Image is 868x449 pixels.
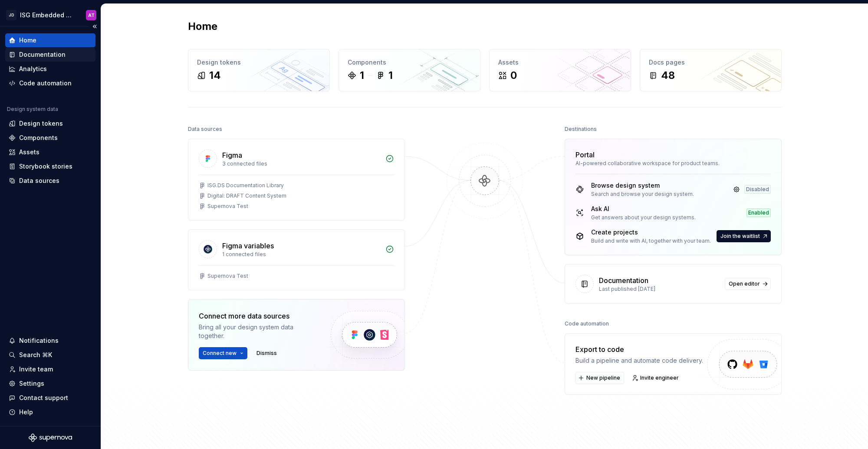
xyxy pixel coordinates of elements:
div: Components [348,58,471,67]
div: Documentation [19,50,66,59]
div: Data sources [19,176,59,185]
div: 48 [661,68,675,82]
div: Storybook stories [19,162,72,171]
div: Figma [222,150,242,160]
div: AT [88,12,95,19]
button: Notifications [5,334,95,348]
div: Build a pipeline and automate code delivery. [575,356,703,365]
a: Settings [5,377,95,390]
a: Code automation [5,76,95,90]
div: ISG Embedded Design System [20,11,76,20]
a: Design tokens14 [188,49,330,91]
div: Create projects [591,228,711,237]
a: Components [5,131,95,145]
div: 14 [209,68,221,82]
div: Disabled [744,185,771,194]
h2: Home [188,20,217,33]
div: Code automation [565,318,609,330]
div: 0 [510,68,517,82]
div: Portal [575,150,595,160]
div: Digital: DRAFT Content System [207,192,286,199]
div: Data sources [188,123,222,135]
a: Open editor [725,278,771,290]
div: JD [6,10,16,20]
div: 3 connected files [222,160,380,167]
a: Storybook stories [5,159,95,173]
div: Design tokens [19,119,63,128]
div: Design system data [7,106,58,113]
a: Analytics [5,62,95,76]
div: 1 [388,68,393,82]
a: Invite team [5,362,95,376]
div: Export to code [575,344,703,355]
button: Help [5,405,95,419]
span: Open editor [729,280,760,287]
div: Home [19,36,36,45]
span: New pipeline [586,374,620,381]
a: Documentation [5,48,95,62]
div: Components [19,133,58,142]
span: Join the waitlist [720,233,760,240]
button: Connect new [199,347,247,359]
span: Connect new [203,350,237,357]
button: New pipeline [575,372,624,384]
span: Invite engineer [640,374,679,381]
a: Data sources [5,174,95,188]
a: Figma3 connected filesISG.DS Documentation LibraryDigital: DRAFT Content SystemSupernova Test [188,139,405,221]
div: Assets [498,58,622,67]
div: Contact support [19,394,68,402]
div: AI-powered collaborative workspace for product teams. [575,160,771,167]
div: Last published [DATE] [599,286,720,293]
button: JDISG Embedded Design SystemAT [2,6,99,24]
div: Destinations [565,123,597,135]
div: Supernova Test [207,273,248,280]
a: Figma variables1 connected filesSupernova Test [188,229,405,290]
div: Get answers about your design systems. [591,214,696,221]
div: ISG.DS Documentation Library [207,182,284,189]
div: Enabled [746,208,771,217]
a: Design tokens [5,117,95,130]
button: Collapse sidebar [89,20,101,33]
div: Search ⌘K [19,351,52,359]
div: Help [19,408,33,416]
button: Dismiss [253,347,281,359]
div: Ask AI [591,205,696,213]
div: Documentation [599,275,648,286]
button: Contact support [5,391,95,405]
div: Supernova Test [207,203,248,210]
div: Settings [19,379,44,388]
div: Assets [19,148,39,156]
div: Design tokens [197,58,321,67]
a: Assets [5,145,95,159]
div: Analytics [19,65,47,73]
button: Join the waitlist [717,230,771,242]
svg: Supernova Logo [29,433,72,442]
div: 1 connected files [222,251,380,258]
div: Invite team [19,365,53,374]
div: Code automation [19,79,72,88]
span: Dismiss [256,350,277,357]
div: 1 [360,68,364,82]
div: Notifications [19,336,59,345]
a: Assets0 [489,49,631,91]
a: Docs pages48 [640,49,782,91]
div: Connect more data sources [199,311,316,321]
a: Invite engineer [629,372,683,384]
div: Figma variables [222,241,274,251]
div: Browse design system [591,181,694,190]
div: Search and browse your design system. [591,191,694,198]
a: Home [5,33,95,47]
div: Build and write with AI, together with your team. [591,238,711,244]
button: Search ⌘K [5,348,95,362]
div: Bring all your design system data together. [199,323,316,340]
a: Components11 [339,49,480,91]
div: Docs pages [649,58,773,67]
